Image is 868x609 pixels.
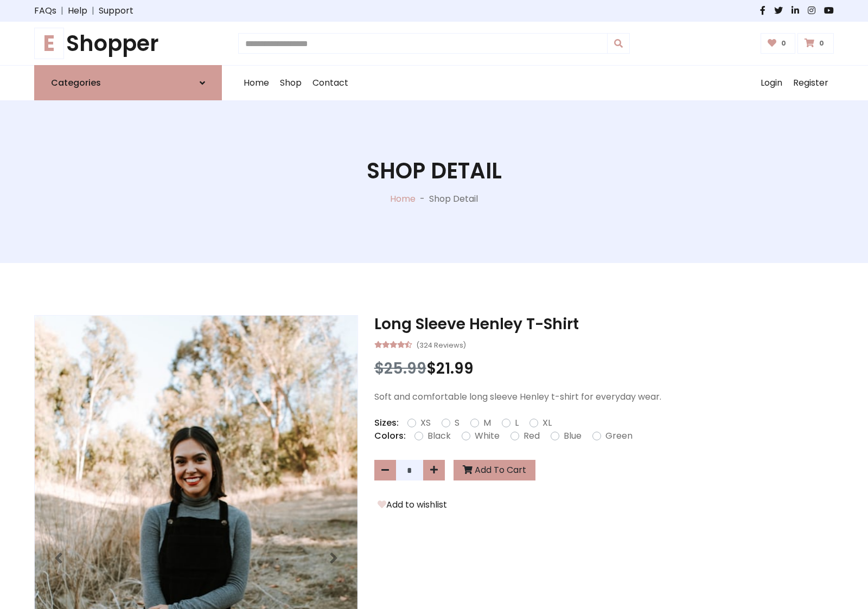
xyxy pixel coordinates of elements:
label: Black [427,429,451,443]
a: 0 [761,33,796,54]
label: M [483,416,491,429]
label: Blue [564,429,582,443]
p: - [416,193,429,206]
h1: Shop Detail [367,158,502,184]
a: Home [238,66,275,100]
a: Home [390,193,416,205]
a: EShopper [34,30,222,56]
span: | [56,4,68,17]
label: S [455,416,459,429]
a: FAQs [34,4,56,17]
a: Shop [275,66,307,100]
a: Help [68,4,87,17]
button: Add To Cart [454,460,535,480]
a: Support [99,4,133,17]
h1: Shopper [34,30,222,56]
p: Colors: [374,429,406,443]
span: 0 [816,39,827,48]
a: 0 [797,33,834,54]
label: XS [420,416,431,429]
span: 0 [778,39,789,48]
span: | [87,4,99,17]
label: Green [605,429,633,443]
label: L [515,416,519,429]
p: Soft and comfortable long sleeve Henley t-shirt for everyday wear. [374,390,834,403]
a: Login [755,66,788,100]
h6: Categories [51,78,101,88]
span: $25.99 [374,358,426,379]
a: Categories [34,65,222,100]
label: XL [542,416,552,429]
button: Add to wishlist [374,498,450,512]
p: Shop Detail [429,193,478,206]
label: Red [524,429,540,443]
label: White [475,429,500,443]
h3: Long Sleeve Henley T-Shirt [374,315,834,334]
a: Register [788,66,834,100]
small: (324 Reviews) [416,338,466,351]
a: Contact [307,66,354,100]
p: Sizes: [374,416,399,429]
span: 21.99 [436,358,474,379]
h3: $ [374,360,834,378]
span: E [34,28,64,59]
